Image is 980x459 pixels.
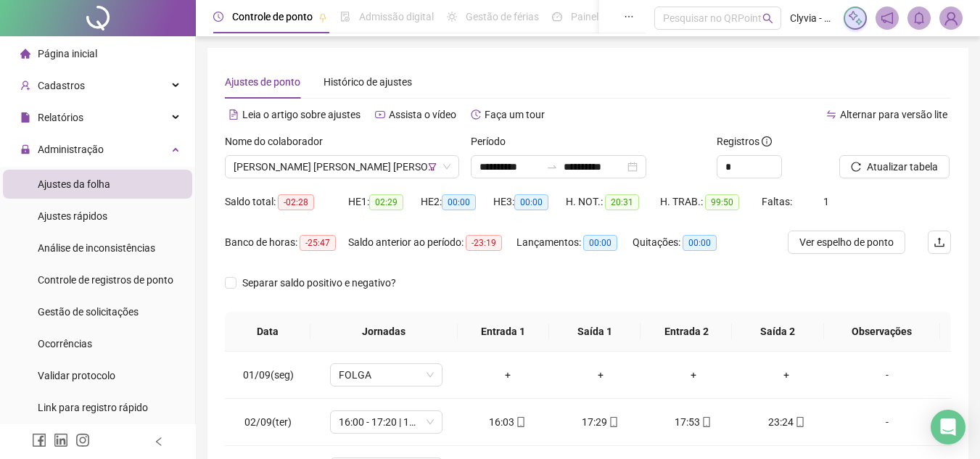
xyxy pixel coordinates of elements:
div: - [844,414,930,430]
div: Open Intercom Messenger [931,410,965,444]
span: Link para registro rápido [38,402,148,413]
span: Análise de inconsistências [38,242,155,254]
th: Observações [824,312,940,352]
span: Administração [38,144,104,155]
span: 00:00 [683,235,717,251]
span: Admissão digital [359,11,434,22]
span: Faltas: [762,196,794,207]
div: 23:24 [752,414,821,430]
span: FOLGA [339,364,434,386]
div: 17:53 [659,414,728,430]
span: youtube [375,109,385,120]
div: Banco de horas: [225,234,348,251]
div: Lançamentos: [516,234,633,251]
label: Período [471,133,515,149]
div: H. NOT.: [566,194,660,210]
th: Saída 2 [732,312,823,352]
span: bell [913,12,926,25]
span: 01/09(seg) [243,369,294,381]
span: 00:00 [583,235,617,251]
span: Atualizar tabela [867,159,938,175]
span: Painel do DP [571,11,627,22]
div: 17:29 [566,414,635,430]
span: Controle de registros de ponto [38,274,173,286]
span: clock-circle [213,12,223,22]
span: Relatórios [38,112,83,123]
span: 1 [823,196,829,207]
span: 20:31 [605,194,639,210]
span: Faça um tour [485,109,545,120]
span: 00:00 [442,194,476,210]
span: swap-right [546,161,558,173]
span: Histórico de ajustes [324,76,412,88]
span: lock [20,144,30,154]
div: HE 3: [493,194,566,210]
span: user-add [20,80,30,91]
span: 99:50 [705,194,739,210]
img: sparkle-icon.fc2bf0ac1784a2077858766a79e2daf3.svg [847,10,863,26]
span: Ajustes da folha [38,178,110,190]
img: 83774 [940,7,962,29]
span: to [546,161,558,173]
span: Ajustes de ponto [225,76,300,88]
span: pushpin [318,13,327,22]
span: info-circle [762,136,772,146]
th: Saída 1 [549,312,641,352]
span: Separar saldo positivo e negativo? [236,275,402,291]
div: + [752,367,821,383]
span: reload [851,162,861,172]
span: Ajustes rápidos [38,210,107,222]
div: Quitações: [633,234,734,251]
span: Alternar para versão lite [840,109,947,120]
span: -23:19 [466,235,502,251]
div: + [659,367,728,383]
div: + [566,367,635,383]
th: Jornadas [310,312,458,352]
div: Saldo anterior ao período: [348,234,516,251]
span: file [20,112,30,123]
span: instagram [75,433,90,447]
div: - [844,367,930,383]
th: Entrada 2 [641,312,732,352]
span: search [762,13,773,24]
span: left [154,437,164,447]
span: Assista o vídeo [389,109,456,120]
span: Cadastros [38,80,85,91]
span: history [471,109,481,120]
div: HE 1: [348,194,421,210]
span: Registros [717,133,772,149]
span: -25:47 [300,235,336,251]
label: Nome do colaborador [225,133,332,149]
div: Saldo total: [225,194,348,210]
span: mobile [514,417,526,427]
span: facebook [32,433,46,447]
th: Data [225,312,310,352]
span: dashboard [552,12,562,22]
span: 00:00 [514,194,548,210]
span: MARIA LUCIANA HONÓRIO EVANGELISTA [234,156,450,178]
span: swap [826,109,836,120]
span: Validar protocolo [38,370,115,381]
span: Observações [836,323,928,339]
th: Entrada 1 [458,312,549,352]
div: + [473,367,543,383]
span: linkedin [54,433,68,447]
span: sun [447,12,457,22]
span: Clyvia - LIPSFIHA [790,10,835,26]
span: notification [881,12,894,25]
span: 16:00 - 17:20 | 17:50 - 00:00 [339,411,434,433]
span: Gestão de férias [466,11,539,22]
span: Leia o artigo sobre ajustes [242,109,361,120]
span: 02/09(ter) [244,416,292,428]
div: 16:03 [473,414,543,430]
span: home [20,49,30,59]
span: Controle de ponto [232,11,313,22]
span: file-text [228,109,239,120]
span: Gestão de solicitações [38,306,139,318]
span: filter [428,162,437,171]
span: mobile [794,417,805,427]
span: down [442,162,451,171]
div: H. TRAB.: [660,194,762,210]
span: upload [934,236,945,248]
span: file-done [340,12,350,22]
